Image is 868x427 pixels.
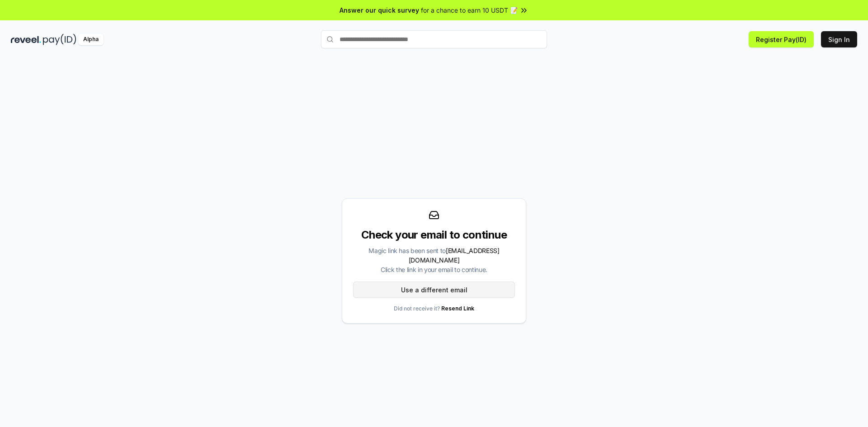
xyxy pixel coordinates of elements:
[43,34,76,45] img: pay_id
[441,305,474,312] a: Resend Link
[409,247,500,264] span: [EMAIL_ADDRESS][DOMAIN_NAME]
[340,5,419,15] span: Answer our quick survey
[821,31,857,47] button: Sign In
[421,5,518,15] span: for a chance to earn 10 USDT 📝
[749,31,814,47] button: Register Pay(ID)
[394,305,474,312] p: Did not receive it?
[11,34,41,45] img: reveel_dark
[353,246,515,274] div: Magic link has been sent to Click the link in your email to continue.
[78,34,104,45] div: Alpha
[353,228,515,242] div: Check your email to continue
[353,282,515,298] button: Use a different email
